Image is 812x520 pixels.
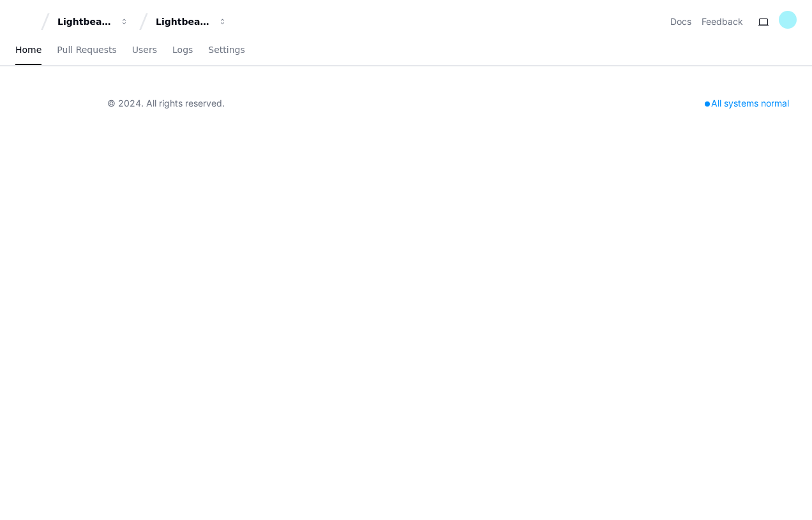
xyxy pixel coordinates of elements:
[52,10,134,33] button: Lightbeam Health
[697,94,797,112] div: All systems normal
[15,36,41,65] a: Home
[172,36,193,65] a: Logs
[57,36,116,65] a: Pull Requests
[208,36,244,65] a: Settings
[670,15,691,28] a: Docs
[57,46,116,54] span: Pull Requests
[156,15,211,28] div: Lightbeam Health Solutions
[151,10,232,33] button: Lightbeam Health Solutions
[132,36,157,65] a: Users
[132,46,157,54] span: Users
[107,97,225,110] div: © 2024. All rights reserved.
[172,46,193,54] span: Logs
[208,46,244,54] span: Settings
[57,15,112,28] div: Lightbeam Health
[702,15,743,28] button: Feedback
[15,46,41,54] span: Home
